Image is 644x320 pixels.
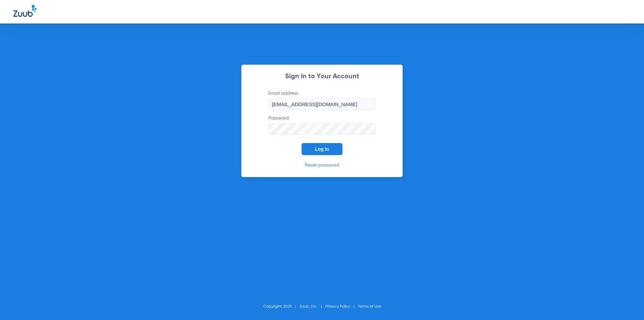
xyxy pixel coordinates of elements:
[268,123,376,135] input: Password
[300,303,325,310] li: Zuub, Inc.
[268,98,376,110] input: Email address
[305,163,339,168] a: Reset password
[13,5,37,17] img: Zuub Logo
[302,143,342,155] button: Log In
[263,303,300,310] li: Copyright 2025
[610,288,644,320] iframe: Chat Widget
[325,305,350,309] a: Privacy Policy
[358,305,381,309] a: Terms of Use
[315,146,329,152] span: Log In
[268,90,376,110] label: Email address
[258,73,386,80] h2: Sign In to Your Account
[268,115,376,135] label: Password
